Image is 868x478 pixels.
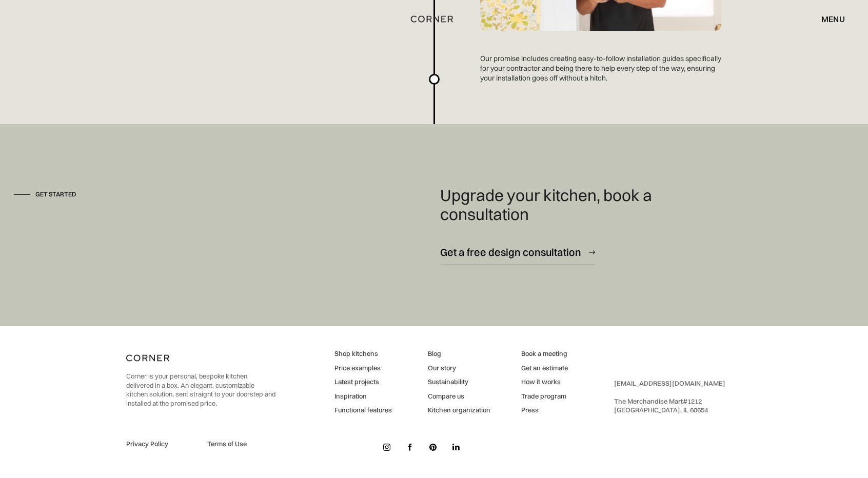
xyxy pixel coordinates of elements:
[126,372,275,408] p: Corner is your personal, bespoke kitchen delivered in a box. An elegant, customizable kitchen sol...
[334,392,392,401] a: Inspiration
[207,440,276,449] a: Terms of Use
[35,190,76,199] div: Get started
[521,406,568,415] a: Press
[334,406,392,415] a: Functional features
[614,379,725,387] a: [EMAIL_ADDRESS][DOMAIN_NAME]
[821,15,845,23] div: menu
[428,392,490,401] a: Compare us
[428,349,490,358] a: Blog
[811,10,845,28] div: menu
[428,364,490,373] a: Our story
[440,245,581,259] div: Get a free design consultation
[440,240,595,265] a: Get a free design consultation
[126,440,195,449] a: Privacy Policy
[398,12,470,26] a: home
[521,377,568,387] a: How it works
[334,349,392,358] a: Shop kitchens
[440,186,721,225] h4: Upgrade your kitchen, book a consultation
[334,364,392,373] a: Price examples
[428,406,490,415] a: Kitchen organization
[521,364,568,373] a: Get an estimate
[334,377,392,387] a: Latest projects
[521,349,568,358] a: Book a meeting
[428,377,490,387] a: Sustainability
[614,379,725,415] div: ‍ The Merchandise Mart #1212 ‍ [GEOGRAPHIC_DATA], IL 60654
[521,392,568,401] a: Trade program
